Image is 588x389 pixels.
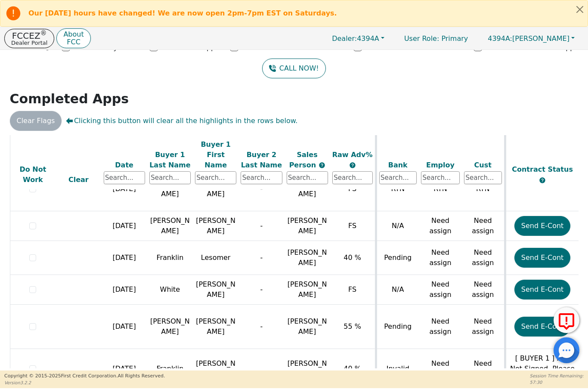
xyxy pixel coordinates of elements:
[464,171,502,184] input: Search...
[419,275,462,305] td: Need assign
[287,171,328,184] input: Search...
[288,248,327,267] span: [PERSON_NAME]
[505,349,579,389] td: [ BUYER 1 ] Has Not Signed, Please Call Them
[193,211,238,241] td: [PERSON_NAME]
[530,379,584,386] p: 57:30
[241,171,282,184] input: Search...
[288,317,327,336] span: [PERSON_NAME]
[193,305,238,349] td: [PERSON_NAME]
[344,364,361,373] span: 40 %
[512,165,573,173] span: Contract Status
[462,241,505,275] td: Need assign
[4,380,165,386] p: Version 3.2.2
[396,30,477,47] p: Primary
[63,39,84,46] p: FCC
[332,171,373,184] input: Search...
[147,349,193,389] td: Franklin
[195,171,236,184] input: Search...
[332,150,373,158] span: Raw Adv%
[348,285,356,293] span: FS
[514,248,571,268] button: Send E-Cont
[193,241,238,275] td: Lesomer
[102,211,147,241] td: [DATE]
[479,32,584,45] button: 4394A:[PERSON_NAME]
[376,211,419,241] td: N/A
[104,160,145,170] div: Date
[421,171,460,184] input: Search...
[514,317,571,337] button: Send E-Cont
[102,349,147,389] td: [DATE]
[530,373,584,379] p: Session Time Remaining:
[464,160,502,170] div: Cust
[379,160,417,170] div: Bank
[58,175,99,185] div: Clear
[488,34,569,43] span: [PERSON_NAME]
[332,34,379,43] span: 4394A
[12,164,54,185] div: Do Not Work
[56,28,90,49] button: AboutFCC
[554,307,579,333] button: Report Error to FCC
[419,349,462,389] td: Need assign
[4,29,54,48] a: FCCEZ®Dealer Portal
[462,211,505,241] td: Need assign
[147,211,193,241] td: [PERSON_NAME]
[462,275,505,305] td: Need assign
[462,305,505,349] td: Need assign
[288,216,327,235] span: [PERSON_NAME]
[376,305,419,349] td: Pending
[514,216,571,236] button: Send E-Cont
[102,275,147,305] td: [DATE]
[11,31,47,40] p: FCCEZ
[376,241,419,275] td: Pending
[419,211,462,241] td: Need assign
[193,275,238,305] td: [PERSON_NAME]
[102,305,147,349] td: [DATE]
[149,149,191,170] div: Buyer 1 Last Name
[462,349,505,389] td: Need assign
[323,32,393,45] button: Dealer:4394A
[63,31,84,38] p: About
[572,0,588,18] button: Close alert
[332,34,357,43] span: Dealer:
[348,222,356,230] span: FS
[66,116,297,126] span: Clicking this button will clear all the highlights in the rows below.
[11,40,47,46] p: Dealer Portal
[40,29,47,37] sup: ®
[147,275,193,305] td: White
[238,211,284,241] td: -
[147,241,193,275] td: Franklin
[149,171,191,184] input: Search...
[193,349,238,389] td: [PERSON_NAME]
[488,34,512,43] span: 4394A:
[376,349,419,389] td: Invalid
[238,349,284,389] td: -
[4,373,165,380] p: Copyright © 2015- 2025 First Credit Corporation.
[379,171,417,184] input: Search...
[514,280,571,299] button: Send E-Cont
[118,373,165,379] span: All Rights Reserved.
[102,241,147,275] td: [DATE]
[238,305,284,349] td: -
[344,322,361,330] span: 55 %
[289,150,319,169] span: Sales Person
[147,305,193,349] td: [PERSON_NAME]
[241,149,282,170] div: Buyer 2 Last Name
[404,34,439,43] span: User Role :
[421,160,460,170] div: Employ
[288,280,327,299] span: [PERSON_NAME]
[238,241,284,275] td: -
[104,171,145,184] input: Search...
[238,275,284,305] td: -
[396,30,477,47] a: User Role: Primary
[262,59,325,78] button: CALL NOW!
[376,275,419,305] td: N/A
[28,9,337,17] b: Our [DATE] hours have changed! We are now open 2pm-7pm EST on Saturdays.
[344,253,361,262] span: 40 %
[10,91,129,106] strong: Completed Apps
[288,359,327,378] span: [PERSON_NAME]
[419,241,462,275] td: Need assign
